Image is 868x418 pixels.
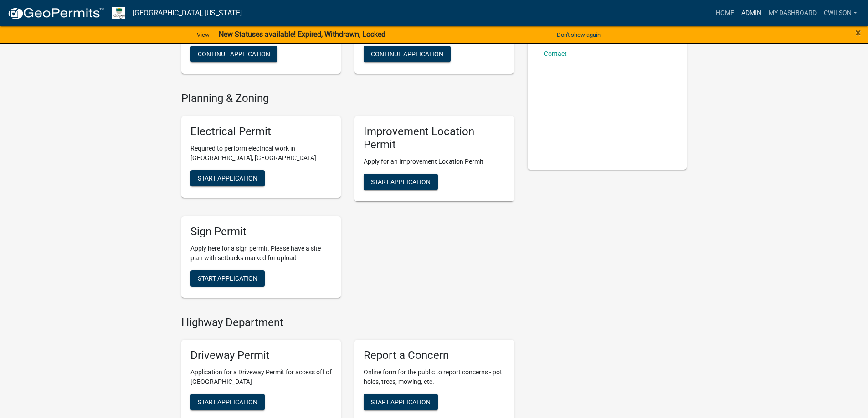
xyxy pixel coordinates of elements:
h5: Driveway Permit [190,349,332,362]
button: Continue Application [190,46,277,62]
button: Start Application [190,394,265,410]
h5: Improvement Location Permit [364,125,505,151]
h4: Highway Department [181,316,514,329]
span: Start Application [371,398,431,406]
button: Start Application [190,170,265,186]
strong: New Statuses available! Expired, Withdrawn, Locked [219,30,385,39]
span: Start Application [198,274,257,282]
h4: Planning & Zoning [181,92,514,105]
p: Apply here for a sign permit. Please have a site plan with setbacks marked for upload [190,244,332,263]
a: Admin [738,5,765,22]
h5: Report a Concern [364,349,505,362]
p: Online form for the public to report concerns - pot holes, trees, mowing, etc. [364,368,505,387]
h5: Electrical Permit [190,125,332,138]
img: Morgan County, Indiana [112,7,125,19]
button: Start Application [190,270,265,287]
span: Start Application [198,398,257,406]
button: Continue Application [364,46,451,62]
button: Don't show again [553,27,604,42]
p: Required to perform electrical work in [GEOGRAPHIC_DATA], [GEOGRAPHIC_DATA] [190,144,332,163]
a: Home [712,5,738,22]
a: Contact [544,50,567,57]
a: My Dashboard [765,5,820,22]
p: Application for a Driveway Permit for access off of [GEOGRAPHIC_DATA] [190,368,332,387]
a: View [193,27,213,42]
p: Apply for an Improvement Location Permit [364,157,505,166]
button: Close [855,27,861,38]
a: cwilson [820,5,861,22]
span: × [855,26,861,39]
span: Start Application [371,178,431,185]
button: Start Application [364,394,438,410]
h5: Sign Permit [190,225,332,238]
button: Start Application [364,174,438,190]
span: Start Application [198,175,257,182]
a: [GEOGRAPHIC_DATA], [US_STATE] [133,5,242,21]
